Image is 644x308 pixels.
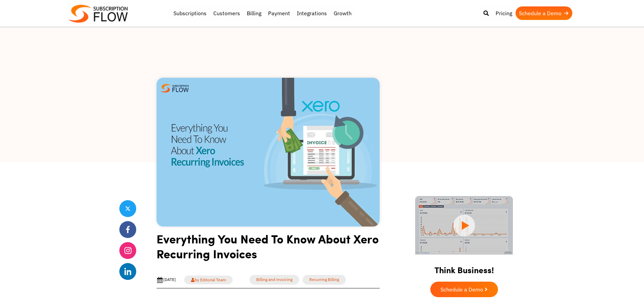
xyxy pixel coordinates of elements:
img: intro video [415,196,513,255]
a: Schedule a Demo [516,6,572,20]
a: by Editorial Team [184,276,233,284]
img: Getting To Know Xero Recurring Invoices [157,78,380,227]
h2: Think Business! [403,257,525,278]
a: Billing and invoicing [249,275,299,285]
span: Schedule a Demo [440,287,483,292]
a: Recurring Billing [303,275,346,285]
img: Subscriptionflow [69,5,128,23]
a: Schedule a Demo [430,282,498,297]
div: [DATE] [157,277,176,283]
h1: Everything You Need To Know About Xero Recurring Invoices [157,231,380,266]
a: Pricing [492,6,516,20]
a: Billing [243,6,265,20]
a: Integrations [293,6,330,20]
a: Growth [330,6,355,20]
a: Customers [210,6,243,20]
a: Subscriptions [170,6,210,20]
a: Payment [265,6,293,20]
